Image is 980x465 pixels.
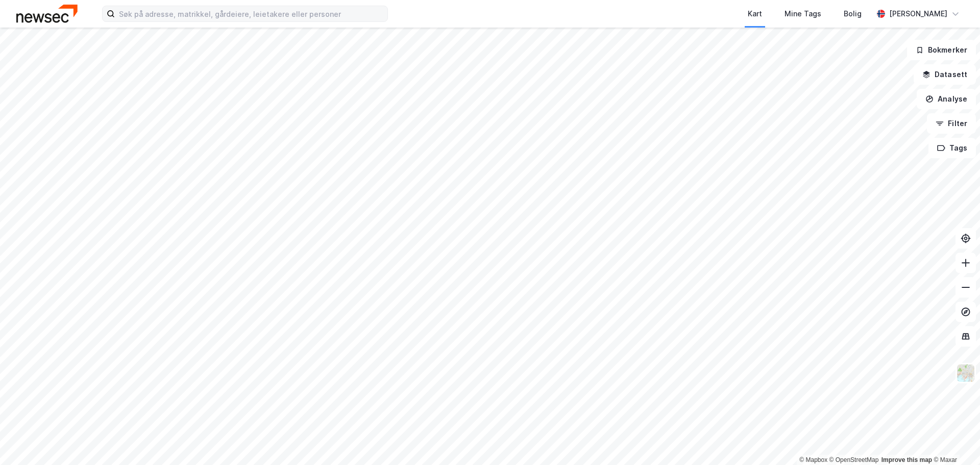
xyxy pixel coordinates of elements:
button: Analyse [917,89,976,109]
button: Datasett [914,64,976,85]
img: Z [956,363,975,383]
button: Bokmerker [907,40,976,60]
button: Filter [927,113,976,134]
a: Improve this map [881,456,932,463]
div: Kart [748,8,762,20]
button: Tags [928,138,976,158]
div: Bolig [844,8,862,20]
a: OpenStreetMap [829,456,879,463]
div: Mine Tags [785,8,821,20]
img: newsec-logo.f6e21ccffca1b3a03d2d.png [16,5,78,22]
div: [PERSON_NAME] [889,8,947,20]
iframe: Chat Widget [929,416,980,465]
input: Søk på adresse, matrikkel, gårdeiere, leietakere eller personer [115,6,387,21]
a: Mapbox [799,456,827,463]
